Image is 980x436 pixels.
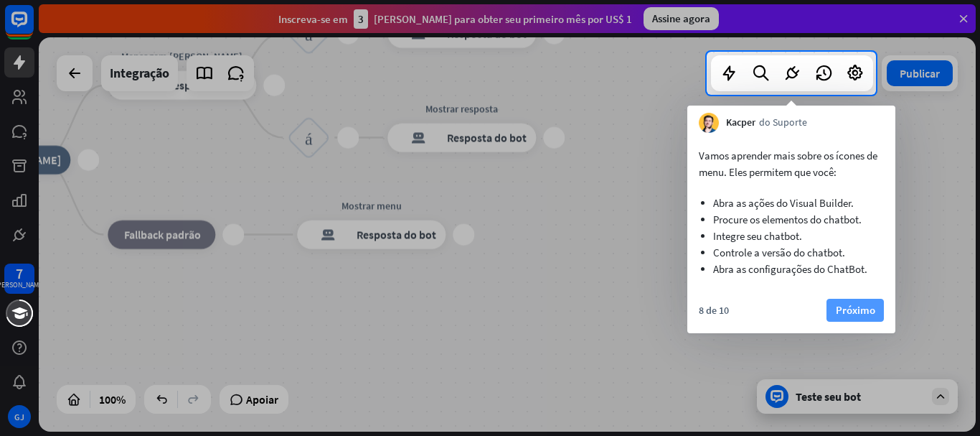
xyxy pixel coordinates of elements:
font: Abra as configurações do ChatBot. [713,262,867,276]
font: Integre seu chatbot. [713,229,802,243]
font: Próximo [836,303,875,317]
font: Procure os elementos do chatbot. [713,213,862,226]
font: 8 de 10 [699,304,729,317]
font: Vamos aprender mais sobre os ícones de menu. Eles permitem que você: [699,149,877,179]
button: Próximo [826,299,884,322]
font: Controle a versão do chatbot. [713,246,845,259]
font: do Suporte [759,116,807,129]
button: Abra o widget de bate-papo do LiveChat [11,6,55,49]
font: Abra as ações do Visual Builder. [713,196,854,210]
font: Kacper [726,116,755,129]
